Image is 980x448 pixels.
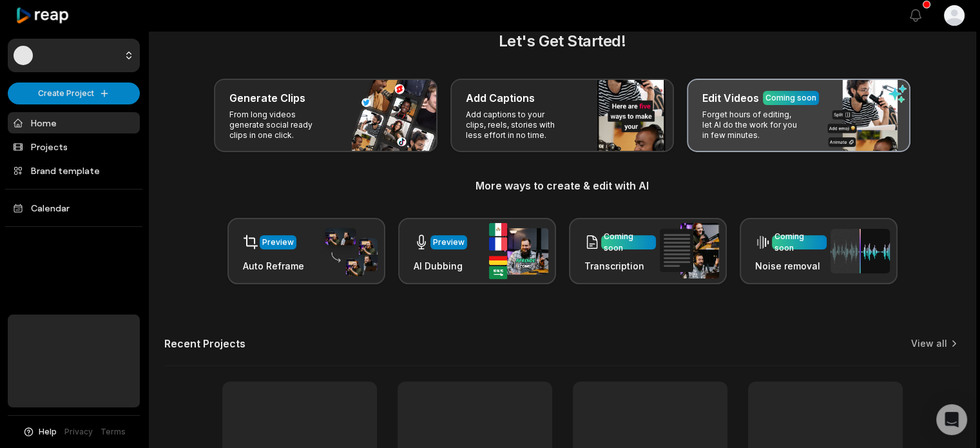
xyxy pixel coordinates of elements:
img: noise_removal.png [831,229,890,273]
span: Help [39,426,57,438]
h3: AI Dubbing [414,259,467,273]
p: Forget hours of editing, let AI do the work for you in few minutes. [702,110,802,141]
h3: Auto Reframe [243,259,304,273]
h3: More ways to create & edit with AI [164,178,960,193]
div: Preview [262,237,294,248]
a: Calendar [8,197,140,219]
h2: Recent Projects [164,337,245,350]
div: Open Intercom Messenger [936,404,967,435]
p: Add captions to your clips, reels, stories with less effort in no time. [466,110,566,141]
div: Coming soon [774,231,824,254]
h3: Generate Clips [229,90,305,106]
img: transcription.png [660,223,719,278]
h3: Transcription [584,259,656,273]
div: Coming soon [765,92,816,104]
div: Coming soon [604,231,653,254]
a: View all [911,337,947,350]
img: auto_reframe.png [318,226,378,277]
div: Preview [433,237,465,248]
a: Privacy [64,426,93,438]
h2: Let's Get Started! [164,30,960,53]
a: Projects [8,136,140,157]
p: From long videos generate social ready clips in one click. [229,110,329,141]
a: Terms [101,426,126,438]
button: Help [23,426,57,438]
h3: Edit Videos [702,90,759,106]
h3: Add Captions [466,90,535,106]
a: Home [8,112,140,133]
img: ai_dubbing.png [489,223,548,279]
a: Brand template [8,160,140,181]
h3: Noise removal [755,259,827,273]
button: Create Project [8,83,140,104]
